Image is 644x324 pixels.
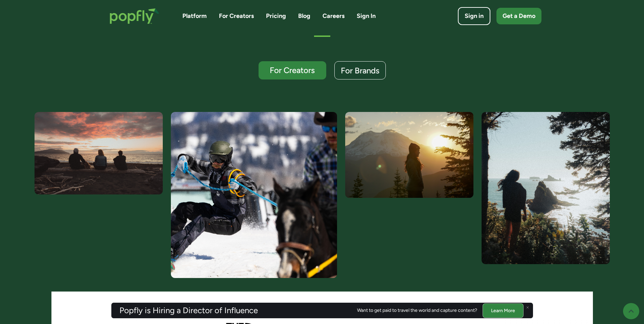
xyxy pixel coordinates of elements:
[119,306,258,315] h3: Popfly is Hiring a Director of Influence
[219,12,254,20] a: For Creators
[503,12,535,20] div: Get a Demo
[182,12,207,20] a: Platform
[259,61,326,79] a: For Creators
[465,12,484,20] div: Sign in
[103,1,166,31] a: home
[341,66,379,75] div: For Brands
[496,8,541,24] a: Get a Demo
[483,303,524,318] a: Learn More
[266,12,286,20] a: Pricing
[458,7,490,25] a: Sign in
[265,66,320,74] div: For Creators
[334,61,386,79] a: For Brands
[357,12,376,20] a: Sign In
[323,12,345,20] a: Careers
[298,12,310,20] a: Blog
[357,308,477,313] div: Want to get paid to travel the world and capture content?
